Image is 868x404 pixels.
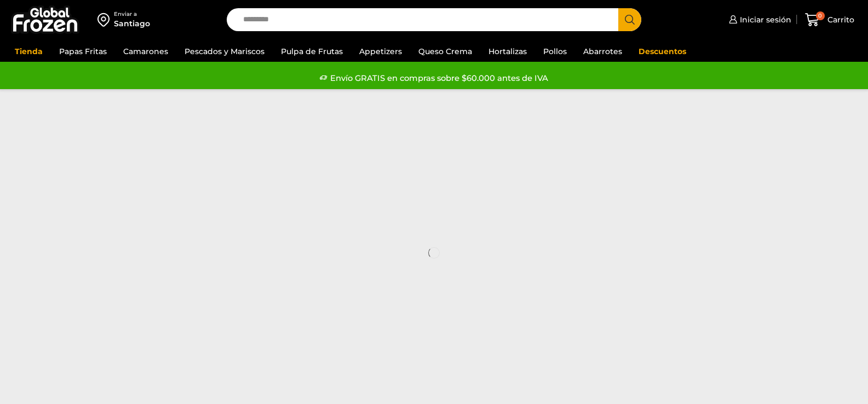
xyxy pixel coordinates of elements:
[413,41,478,62] a: Queso Crema
[118,41,174,62] a: Camarones
[97,10,114,29] img: address-field-icon.svg
[179,41,270,62] a: Pescados y Mariscos
[726,9,791,31] a: Iniciar sesión
[354,41,407,62] a: Appetizers
[633,41,692,62] a: Descuentos
[114,10,150,18] div: Enviar a
[737,14,791,25] span: Iniciar sesión
[114,18,150,29] div: Santiago
[275,41,348,62] a: Pulpa de Frutas
[538,41,572,62] a: Pollos
[816,11,825,20] span: 0
[54,41,112,62] a: Papas Fritas
[9,41,48,62] a: Tienda
[483,41,532,62] a: Hortalizas
[578,41,628,62] a: Abarrotes
[618,8,641,31] button: Search button
[825,14,854,25] span: Carrito
[802,7,857,33] a: 0 Carrito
